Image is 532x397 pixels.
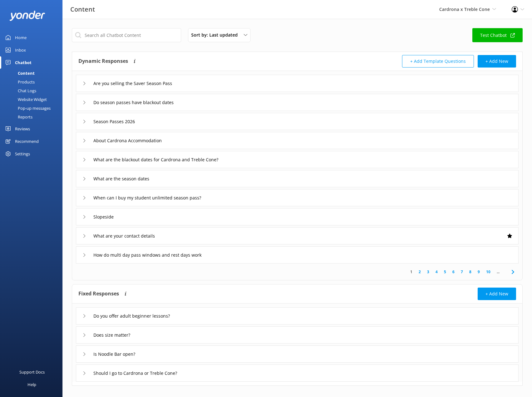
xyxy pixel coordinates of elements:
[4,78,35,86] div: Products
[4,113,32,121] div: Reports
[70,4,95,14] h3: Content
[415,269,424,275] a: 2
[4,69,62,78] a: Content
[15,31,27,44] div: Home
[4,104,51,113] div: Pop-up messages
[441,269,449,275] a: 5
[494,269,503,275] span: ...
[4,78,62,86] a: Products
[449,269,458,275] a: 6
[15,135,39,148] div: Recommend
[4,95,47,104] div: Website Widget
[4,69,35,78] div: Content
[78,288,119,300] h4: Fixed Responses
[27,378,36,391] div: Help
[402,55,474,68] button: + Add Template Questions
[191,32,241,38] span: Sort by: Last updated
[483,269,494,275] a: 10
[4,104,62,113] a: Pop-up messages
[15,148,30,160] div: Settings
[19,366,45,378] div: Support Docs
[475,269,483,275] a: 9
[15,56,32,69] div: Chatbot
[432,269,441,275] a: 4
[407,269,415,275] a: 1
[15,44,26,56] div: Inbox
[478,288,516,300] button: + Add New
[4,113,62,121] a: Reports
[9,11,45,21] img: yonder-white-logo.png
[4,95,62,104] a: Website Widget
[72,28,181,42] input: Search all Chatbot Content
[4,86,36,95] div: Chat Logs
[466,269,475,275] a: 8
[472,28,523,42] a: Test Chatbot
[478,55,516,68] button: + Add New
[78,55,128,68] h4: Dynamic Responses
[15,123,30,135] div: Reviews
[4,86,62,95] a: Chat Logs
[458,269,466,275] a: 7
[424,269,432,275] a: 3
[439,6,490,12] span: Cardrona x Treble Cone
